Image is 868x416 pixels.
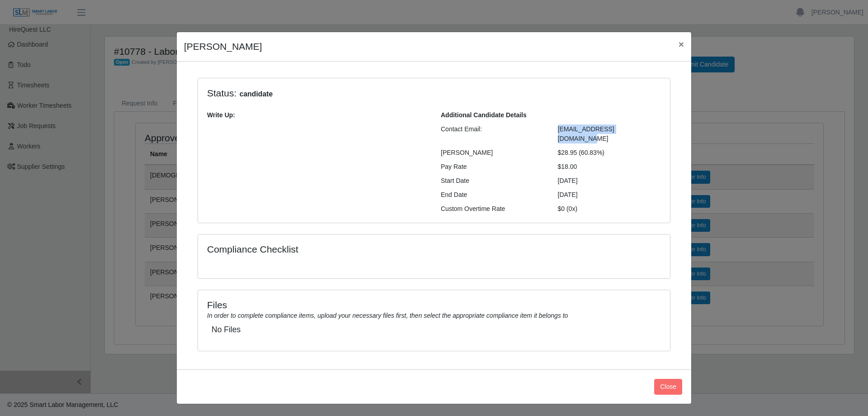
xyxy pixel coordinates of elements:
div: End Date [434,190,551,200]
div: [DATE] [551,176,668,186]
div: $18.00 [551,162,668,172]
span: [DATE] [558,191,578,198]
b: Additional Candidate Details [441,111,527,119]
h4: Compliance Checklist [207,244,505,255]
i: In order to complete compliance items, upload your necessary files first, then select the appropr... [207,312,568,319]
div: Contact Email: [434,124,551,143]
span: × [679,39,684,49]
h4: Files [207,299,661,311]
h5: No Files [212,325,656,335]
b: Write Up: [207,111,235,119]
h4: [PERSON_NAME] [184,39,262,54]
span: $0 (0x) [558,205,578,212]
div: Pay Rate [434,162,551,172]
button: Close [671,32,691,56]
button: Close [654,379,682,395]
div: Custom Overtime Rate [434,204,551,214]
span: candidate [236,89,275,100]
div: Start Date [434,176,551,186]
div: [PERSON_NAME] [434,148,551,158]
div: $28.95 (60.83%) [551,148,668,158]
h4: Status: [207,87,544,100]
span: [EMAIL_ADDRESS][DOMAIN_NAME] [558,125,614,142]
